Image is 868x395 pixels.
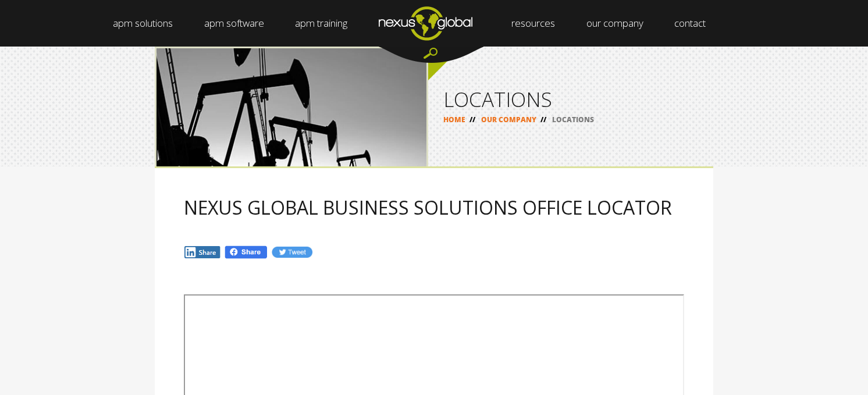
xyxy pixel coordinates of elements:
[465,115,479,124] span: //
[536,115,550,124] span: //
[481,115,536,124] a: OUR COMPANY
[224,245,268,259] img: Fb.png
[443,89,698,109] h1: LOCATIONS
[184,245,221,259] img: In.jpg
[184,197,684,218] h2: NEXUS GLOBAL BUSINESS SOLUTIONS OFFICE LOCATOR
[443,115,465,124] a: HOME
[271,245,313,259] img: Tw.jpg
